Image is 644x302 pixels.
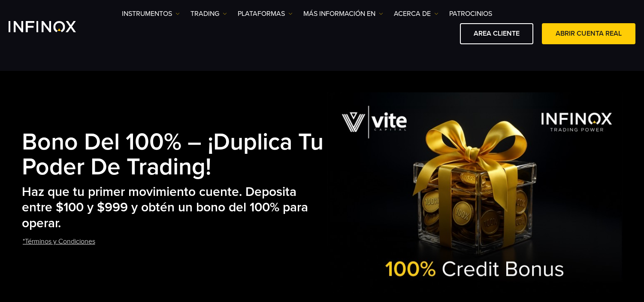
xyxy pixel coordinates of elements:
a: ABRIR CUENTA REAL [542,23,635,44]
a: PLATAFORMAS [238,9,293,19]
a: TRADING [190,9,227,19]
a: *Términos y Condiciones [22,231,96,252]
a: ACERCA DE [394,9,438,19]
a: Patrocinios [449,9,492,19]
strong: Bono del 100% – ¡Duplica tu poder de trading! [22,128,324,181]
a: INFINOX Logo [9,21,96,32]
a: AREA CLIENTE [460,23,533,44]
a: Instrumentos [122,9,180,19]
h2: Haz que tu primer movimiento cuente. Deposita entre $100 y $999 y obtén un bono del 100% para ope... [22,184,327,232]
a: Más información en [303,9,383,19]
